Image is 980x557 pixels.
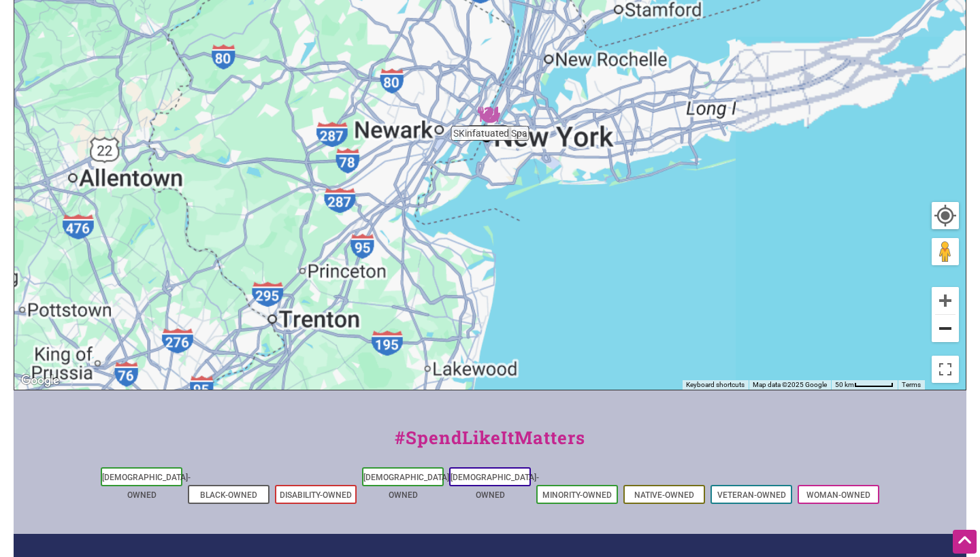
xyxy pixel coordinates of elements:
[932,238,959,265] button: Drag Pegman onto the map to open Street View
[806,490,870,500] a: Woman-Owned
[280,490,352,500] a: Disability-Owned
[902,381,921,388] a: Terms
[831,380,898,390] button: Map scale: 50 km per 54 pixels
[932,202,959,229] button: Your Location
[953,530,977,554] div: Scroll Back to Top
[18,372,63,390] img: Google
[932,287,959,314] button: Zoom in
[930,354,960,384] button: Toggle fullscreen view
[686,380,745,390] button: Keyboard shortcuts
[634,490,694,500] a: Native-Owned
[200,490,257,500] a: Black-Owned
[835,381,854,388] span: 50 km
[717,490,786,500] a: Veteran-Owned
[753,381,827,388] span: Map data ©2025 Google
[932,315,959,342] button: Zoom out
[18,372,63,390] a: Open this area in Google Maps (opens a new window)
[451,473,539,500] a: [DEMOGRAPHIC_DATA]-Owned
[542,490,612,500] a: Minority-Owned
[363,473,452,500] a: [DEMOGRAPHIC_DATA]-Owned
[480,105,500,125] div: SKinfatuated Spa
[102,473,191,500] a: [DEMOGRAPHIC_DATA]-Owned
[478,104,498,124] div: Blossom
[14,424,966,465] div: #SpendLikeItMatters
